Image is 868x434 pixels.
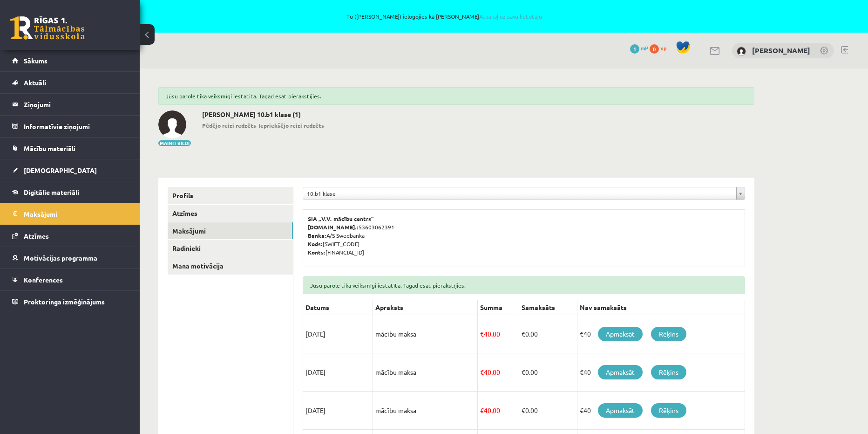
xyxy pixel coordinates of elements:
td: mācību maksa [373,392,478,430]
b: Pēdējo reizi redzēts [202,122,256,129]
td: 0.00 [519,353,577,392]
th: Summa [478,300,519,315]
span: € [480,330,484,338]
b: SIA „V.V. mācību centrs” [308,215,374,222]
a: Sākums [12,50,128,71]
a: Konferences [12,269,128,290]
a: 1 mP [630,44,648,52]
span: Sākums [24,56,47,65]
a: [PERSON_NAME] [752,46,810,55]
span: 10.b1 klase [307,187,732,200]
a: Atpakaļ uz savu lietotāju [479,13,542,20]
td: mācību maksa [373,353,478,392]
span: € [522,406,525,414]
td: 40.00 [478,353,519,392]
span: mP [641,44,648,52]
span: [DEMOGRAPHIC_DATA] [24,166,97,174]
a: Apmaksāt [598,403,643,418]
legend: Maksājumi [24,203,128,225]
td: mācību maksa [373,315,478,353]
h2: [PERSON_NAME] 10.b1 klase (1) [202,110,326,118]
b: Konts: [308,248,325,256]
a: Digitālie materiāli [12,181,128,203]
a: Maksājumi [168,222,293,240]
button: Mainīt bildi [158,140,191,146]
a: Profils [168,187,293,204]
div: Jūsu parole tika veiksmīgi iestatīta. Tagad esat pierakstījies. [158,87,754,105]
a: Motivācijas programma [12,247,128,269]
span: Tu ([PERSON_NAME]) ielogojies kā [PERSON_NAME] [107,14,781,19]
td: 0.00 [519,392,577,430]
td: 40.00 [478,392,519,430]
legend: Ziņojumi [24,94,128,115]
a: 10.b1 klase [303,187,745,200]
b: [DOMAIN_NAME].: [308,223,359,231]
p: 53603062391 A/S Swedbanka [SWIFT_CODE] [FINANCIAL_ID] [308,214,740,256]
span: 0 [650,44,659,54]
a: Atzīmes [12,225,128,247]
span: € [522,368,525,376]
span: € [522,330,525,338]
span: - - [202,121,326,130]
img: Vitālijs Čugunovs [737,47,746,56]
a: Apmaksāt [598,365,643,379]
img: Vitālijs Čugunovs [158,110,186,138]
b: Banka: [308,232,326,239]
a: [DEMOGRAPHIC_DATA] [12,159,128,181]
a: Aktuāli [12,72,128,93]
th: Nav samaksāts [577,300,745,315]
a: Rēķins [651,403,686,418]
span: Digitālie materiāli [24,188,79,196]
legend: Informatīvie ziņojumi [24,116,128,137]
span: € [480,406,484,414]
div: Jūsu parole tika veiksmīgi iestatīta. Tagad esat pierakstījies. [303,276,745,294]
a: Apmaksāt [598,327,643,341]
a: Rīgas 1. Tālmācības vidusskola [10,16,85,40]
b: Kods: [308,240,323,248]
a: Ziņojumi [12,94,128,115]
span: Proktoringa izmēģinājums [24,297,105,306]
th: Datums [303,300,373,315]
td: €40 [577,315,745,353]
span: Aktuāli [24,78,46,87]
a: Rēķins [651,365,686,379]
a: Maksājumi [12,203,128,225]
a: 0 xp [650,44,671,52]
span: Mācību materiāli [24,144,75,152]
a: Radinieki [168,240,293,257]
span: € [480,368,484,376]
th: Apraksts [373,300,478,315]
a: Mana motivācija [168,257,293,275]
td: 0.00 [519,315,577,353]
a: Rēķins [651,327,686,341]
a: Atzīmes [168,205,293,222]
span: Atzīmes [24,232,49,240]
td: [DATE] [303,392,373,430]
span: Konferences [24,276,63,284]
a: Proktoringa izmēģinājums [12,291,128,312]
span: Motivācijas programma [24,254,97,262]
td: €40 [577,353,745,392]
td: €40 [577,392,745,430]
td: 40.00 [478,315,519,353]
span: 1 [630,44,639,54]
td: [DATE] [303,353,373,392]
th: Samaksāts [519,300,577,315]
b: Iepriekšējo reizi redzēts [258,122,324,129]
span: xp [660,44,666,52]
a: Informatīvie ziņojumi [12,116,128,137]
a: Mācību materiāli [12,138,128,159]
td: [DATE] [303,315,373,353]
